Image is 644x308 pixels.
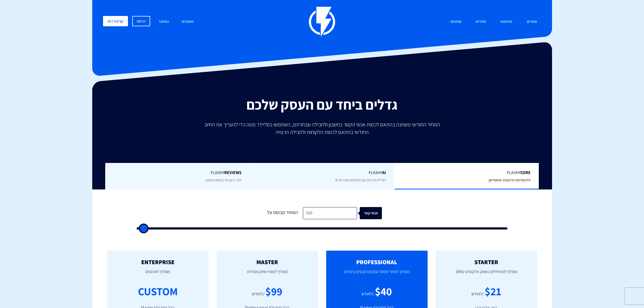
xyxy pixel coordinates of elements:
[205,178,242,182] span: יותר ביקורות בפחות מאמץ
[523,16,541,28] a: מוצרים
[115,265,200,284] p: מומלץ לארגונים
[496,16,516,28] a: פתרונות
[178,16,198,28] a: משאבים
[96,97,548,112] h2: גדלים ביחד עם העסק שלכם
[444,265,529,284] p: מומלץ למתחילים בשיווק אלקטרוני וSMS
[364,207,386,219] div: אנשי קשר
[444,259,529,265] h2: STARTER
[485,284,501,299] div: $21
[334,259,420,265] h2: PROFESSIONAL
[375,284,392,299] div: $40
[382,170,386,175] b: AI
[472,16,490,28] a: מחירים
[520,170,531,175] b: Core
[113,170,242,176] span: Flashy
[471,291,484,297] div: /לחודש
[225,259,310,265] h2: MASTER
[447,16,465,28] a: שותפים
[334,265,420,284] p: מומלץ לאתרי מסחר ועסקים קטנים-בינוניים
[103,16,128,26] a: קביעת דמו
[489,178,531,182] span: פלטפורמת מרקטינג אוטומיישן
[224,170,242,175] b: REVIEWS
[225,265,310,284] p: מומלץ לצוותי שיווק ומכירות
[265,284,282,299] div: $99
[200,121,444,136] p: המחיר החודשי משתנה בהתאם לכמות אנשי הקשר בחשבון ולחבילה שבחרתם, השתמשו בסליידר מטה כדי להעריך את ...
[262,207,303,219] div: המחיר מבוסס על
[115,259,200,265] h2: ENTERPRISE
[132,16,150,26] a: הרשם
[252,291,265,297] div: /לחודש
[138,284,178,299] div: CUSTOM
[154,16,173,28] a: התחבר
[258,170,386,176] span: Flashy
[403,170,531,176] span: Flashy
[335,178,386,182] span: הגדילו מכירות עם המלצות מוצרים AI
[362,291,374,297] div: /לחודש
